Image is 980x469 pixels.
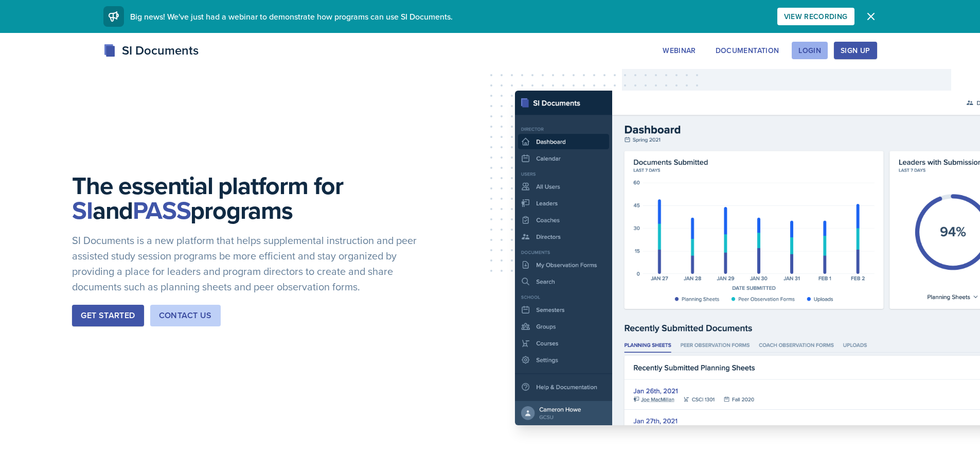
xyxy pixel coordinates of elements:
[784,12,848,21] div: View Recording
[150,305,221,326] button: Contact Us
[130,11,453,22] span: Big news! We've just had a webinar to demonstrate how programs can use SI Documents.
[777,8,854,25] button: View Recording
[103,41,199,60] div: SI Documents
[72,305,144,326] button: Get Started
[159,309,212,322] div: Contact Us
[834,42,877,59] button: Sign Up
[841,46,870,55] div: Sign Up
[792,42,828,59] button: Login
[656,42,702,59] button: Webinar
[663,46,696,55] div: Webinar
[716,46,779,55] div: Documentation
[709,42,786,59] button: Documentation
[798,46,821,55] div: Login
[81,309,135,322] div: Get Started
